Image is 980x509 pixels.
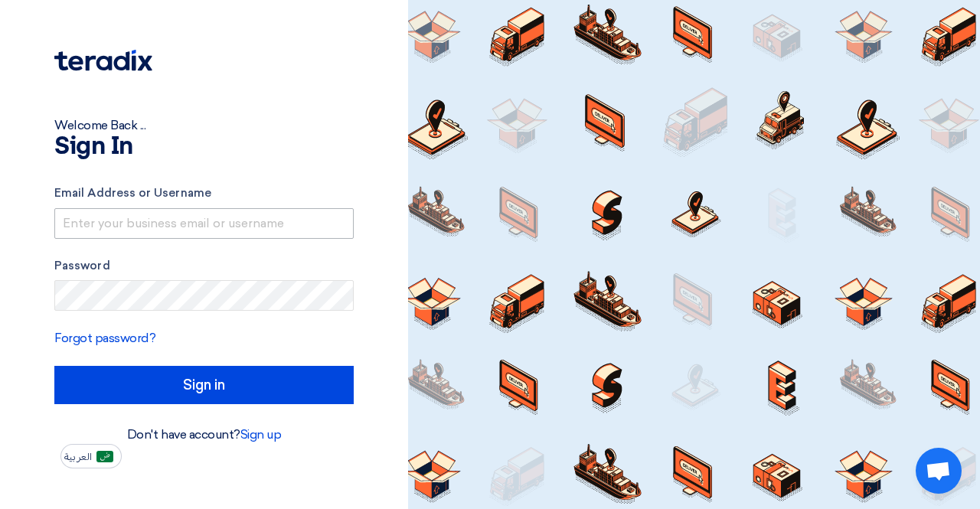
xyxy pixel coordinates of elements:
[54,426,354,444] div: Don't have account?
[54,331,155,345] a: Forgot password?
[54,50,152,71] img: Teradix logo
[916,448,962,494] a: Open chat
[60,444,122,468] button: العربية
[54,366,354,404] input: Sign in
[54,135,354,159] h1: Sign In
[240,427,282,442] a: Sign up
[54,184,354,202] label: Email Address or Username
[96,451,113,462] img: ar-AR.png
[64,452,92,462] span: العربية
[54,208,354,239] input: Enter your business email or username
[54,257,354,275] label: Password
[54,116,354,135] div: Welcome Back ...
